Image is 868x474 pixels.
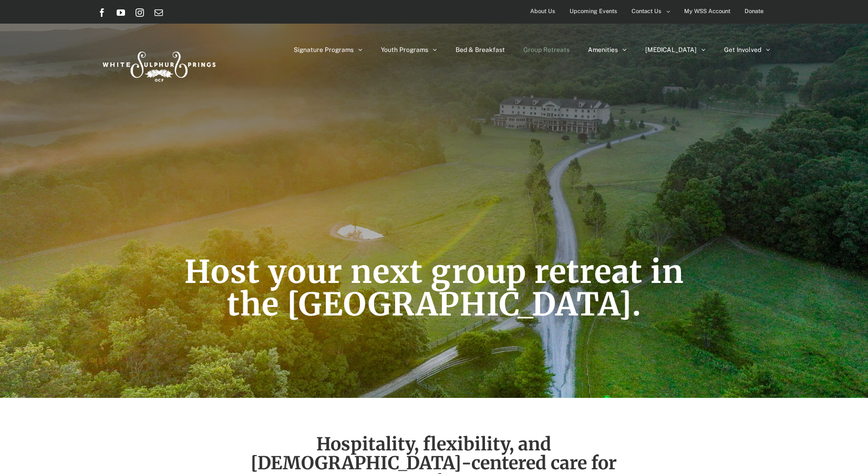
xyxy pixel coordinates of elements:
[381,24,437,76] a: Youth Programs
[588,47,618,53] span: Amenities
[645,24,706,76] a: [MEDICAL_DATA]
[184,252,684,324] span: Host your next group retreat in the [GEOGRAPHIC_DATA].
[98,40,219,89] img: White Sulphur Springs Logo
[136,8,144,17] a: Instagram
[530,4,555,19] span: About Us
[117,8,125,17] a: YouTube
[724,24,770,76] a: Get Involved
[745,4,763,19] span: Donate
[570,4,617,19] span: Upcoming Events
[294,24,363,76] a: Signature Programs
[588,24,627,76] a: Amenities
[456,47,505,53] span: Bed & Breakfast
[456,24,505,76] a: Bed & Breakfast
[98,8,106,17] a: Facebook
[645,47,697,53] span: [MEDICAL_DATA]
[684,4,730,19] span: My WSS Account
[381,47,428,53] span: Youth Programs
[523,47,570,53] span: Group Retreats
[523,24,570,76] a: Group Retreats
[294,47,354,53] span: Signature Programs
[632,4,662,19] span: Contact Us
[154,8,163,17] a: Email
[724,47,761,53] span: Get Involved
[294,24,770,76] nav: Main Menu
